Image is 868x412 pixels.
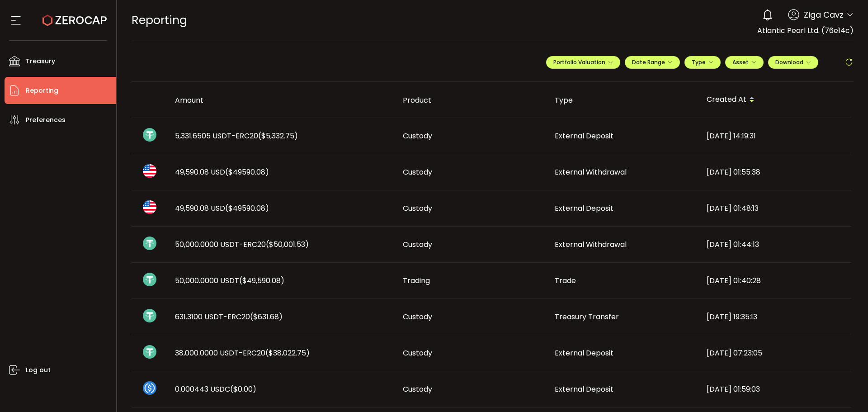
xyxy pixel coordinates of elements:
span: External Deposit [555,131,613,141]
span: 49,590.08 USD [175,203,269,213]
span: Portfolio Valuation [553,58,613,66]
span: Log out [26,364,51,377]
span: ($49590.08) [225,203,269,213]
button: Date Range [625,56,680,69]
span: 38,000.0000 USDT-ERC20 [175,348,310,358]
span: Atlantic Pearl Ltd. (76e14c) [757,25,854,36]
span: 0.000443 USDC [175,384,256,394]
span: 5,331.6505 USDT-ERC20 [175,131,298,141]
div: Type [547,95,699,105]
span: Treasury Transfer [555,312,619,322]
span: Custody [403,239,432,250]
span: Reporting [132,12,187,28]
span: ($5,332.75) [258,131,298,141]
img: usdt_portfolio.svg [143,273,156,286]
span: Trading [403,275,430,286]
span: External Withdrawal [555,167,627,177]
span: ($631.68) [250,312,283,322]
img: usd_portfolio.svg [143,200,156,214]
iframe: Chat Widget [665,48,868,412]
span: Ziga Cavz [804,9,844,21]
span: Treasury [26,55,55,68]
span: Date Range [632,58,673,66]
span: Custody [403,384,432,394]
button: Portfolio Valuation [546,56,620,69]
span: Custody [403,167,432,177]
span: Custody [403,348,432,358]
span: ($38,022.75) [265,348,310,358]
span: Custody [403,131,432,141]
div: Product [396,95,547,105]
span: External Deposit [555,203,613,213]
span: ($0.00) [230,384,256,394]
span: Trade [555,275,576,286]
img: usdt_portfolio.svg [143,345,156,359]
span: Reporting [26,84,58,97]
span: Custody [403,312,432,322]
img: usdt_portfolio.svg [143,237,156,250]
span: External Withdrawal [555,239,627,250]
img: usdc_portfolio.svg [143,381,156,395]
span: Preferences [26,114,66,127]
span: ($50,001.53) [266,239,309,250]
div: Amount [168,95,396,105]
span: External Deposit [555,384,613,394]
span: 631.3100 USDT-ERC20 [175,312,283,322]
span: 49,590.08 USD [175,167,269,177]
img: usdt_portfolio.svg [143,128,156,142]
span: Custody [403,203,432,213]
span: 50,000.0000 USDT [175,275,284,286]
span: External Deposit [555,348,613,358]
img: usdt_portfolio.svg [143,309,156,322]
span: ($49,590.08) [239,275,284,286]
span: 50,000.0000 USDT-ERC20 [175,239,309,250]
span: ($49590.08) [225,167,269,177]
img: usd_portfolio.svg [143,164,156,178]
